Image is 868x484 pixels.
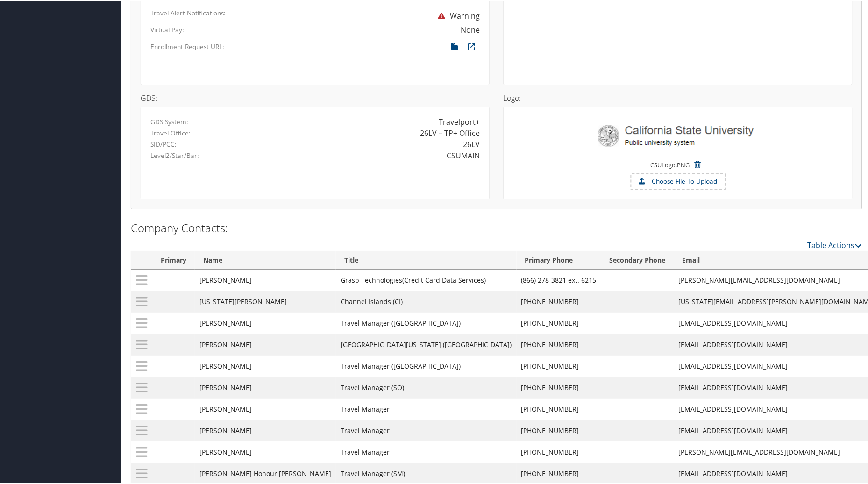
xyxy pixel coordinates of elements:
td: [PERSON_NAME] [195,312,336,333]
td: [PHONE_NUMBER] [517,462,601,484]
td: Travel Manager ([GEOGRAPHIC_DATA]) [336,312,517,333]
div: CSUMAIN [447,149,480,160]
small: CSULogo.PNG [651,160,690,178]
td: Travel Manager (SM) [336,462,517,484]
th: Name [195,250,336,269]
td: Travel Manager ([GEOGRAPHIC_DATA]) [336,355,517,376]
td: Travel Manager [336,419,517,441]
h4: GDS: [141,93,490,101]
td: Travel Manager (SO) [336,376,517,398]
td: (866) 278-3821 ext. 6215 [517,269,601,290]
span: Warning [433,10,480,20]
img: CSULogo.PNG [592,115,764,155]
td: Travel Manager [336,398,517,419]
td: [PHONE_NUMBER] [517,290,601,312]
td: [GEOGRAPHIC_DATA][US_STATE] ([GEOGRAPHIC_DATA]) [336,333,517,355]
label: Choose File To Upload [632,173,725,189]
td: [PHONE_NUMBER] [517,312,601,333]
div: 26LV [463,138,480,149]
label: Enrollment Request URL: [150,41,224,50]
td: Grasp Technologies(Credit Card Data Services) [336,269,517,290]
td: [PERSON_NAME] [195,376,336,398]
td: [PHONE_NUMBER] [517,333,601,355]
label: Virtual Pay: [150,24,184,34]
td: [PERSON_NAME] [195,419,336,441]
h4: Logo: [504,93,853,101]
th: Primary Phone [517,250,601,269]
td: Channel Islands (CI) [336,290,517,312]
td: [PERSON_NAME] [195,355,336,376]
td: Travel Manager [336,441,517,462]
div: 26LV – TP+ Office [420,127,480,138]
td: [PHONE_NUMBER] [517,419,601,441]
label: Travel Office: [150,128,191,137]
a: Table Actions [808,239,862,249]
div: Travelport+ [439,115,480,127]
td: [PERSON_NAME] [195,333,336,355]
th: Title [336,250,517,269]
td: [PHONE_NUMBER] [517,441,601,462]
label: SID/PCC: [150,139,177,148]
td: [PERSON_NAME] [195,269,336,290]
td: [PHONE_NUMBER] [517,355,601,376]
td: [PHONE_NUMBER] [517,376,601,398]
td: [US_STATE][PERSON_NAME] [195,290,336,312]
label: Level2/Star/Bar: [150,150,199,159]
td: [PERSON_NAME] Honour [PERSON_NAME] [195,462,336,484]
div: None [461,23,480,35]
td: [PERSON_NAME] [195,398,336,419]
td: [PHONE_NUMBER] [517,398,601,419]
th: Secondary Phone [601,250,674,269]
td: [PERSON_NAME] [195,441,336,462]
th: Primary [152,250,195,269]
label: GDS System: [150,116,188,126]
h2: Company Contacts: [131,219,862,235]
label: Travel Alert Notifications: [150,7,226,17]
